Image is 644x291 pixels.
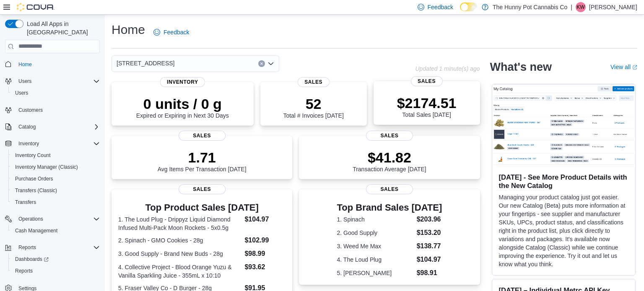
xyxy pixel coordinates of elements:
[136,95,229,119] div: Expired or Expiring in Next 30 Days
[15,139,100,149] span: Inventory
[8,265,103,277] button: Reports
[8,185,103,196] button: Transfers (Classic)
[499,173,628,190] h3: [DATE] - See More Product Details with the New Catalog
[15,242,100,252] span: Reports
[499,193,628,268] p: Managing your product catalog just got easier. Our new Catalog (Beta) puts more information at yo...
[417,241,442,251] dd: $138.77
[15,164,78,170] span: Inventory Manager (Classic)
[15,152,51,159] span: Inventory Count
[337,203,442,213] h3: Top Brand Sales [DATE]
[8,225,103,237] button: Cash Management
[8,149,103,161] button: Inventory Count
[15,227,57,234] span: Cash Management
[12,254,52,264] a: Dashboards
[417,255,442,265] dd: $104.97
[12,185,60,196] a: Transfers (Classic)
[417,228,442,238] dd: $153.20
[15,105,100,115] span: Customers
[410,76,442,86] span: Sales
[15,122,100,132] span: Catalog
[15,175,53,182] span: Purchase Orders
[15,268,33,274] span: Reports
[15,59,100,70] span: Home
[337,242,413,250] dt: 3. Weed Me Max
[283,95,343,112] p: 52
[18,244,36,251] span: Reports
[118,203,286,213] h3: Top Product Sales [DATE]
[15,90,28,96] span: Users
[12,254,100,264] span: Dashboards
[244,214,286,224] dd: $104.97
[12,162,81,172] a: Inventory Manager (Classic)
[12,162,100,172] span: Inventory Manager (Classic)
[366,131,413,141] span: Sales
[12,174,100,184] span: Purchase Orders
[397,95,457,111] p: $2174.51
[12,266,36,276] a: Reports
[15,214,100,224] span: Operations
[158,149,247,166] p: 1.71
[118,250,241,258] dt: 3. Good Supply - Brand New Buds - 28g
[576,2,584,12] span: KW
[18,78,31,85] span: Users
[8,173,103,185] button: Purchase Orders
[23,20,100,36] span: Load All Apps in [GEOGRAPHIC_DATA]
[8,161,103,173] button: Inventory Manager (Classic)
[2,121,103,133] button: Catalog
[17,3,55,11] img: Cova
[298,77,330,87] span: Sales
[417,268,442,278] dd: $98.91
[12,197,100,207] span: Transfers
[160,77,205,87] span: Inventory
[150,24,192,41] a: Feedback
[493,2,567,12] p: The Hunny Pot Cannabis Co
[8,196,103,208] button: Transfers
[18,216,43,222] span: Operations
[2,242,103,253] button: Reports
[460,11,460,12] span: Dark Mode
[15,76,100,86] span: Users
[12,197,39,207] a: Transfers
[267,60,274,67] button: Open list of options
[366,184,413,194] span: Sales
[15,76,35,86] button: Users
[179,184,226,194] span: Sales
[632,65,637,70] svg: External link
[2,75,103,87] button: Users
[244,262,286,272] dd: $93.62
[353,149,426,166] p: $41.82
[2,138,103,149] button: Inventory
[415,65,480,72] p: Updated 1 minute(s) ago
[15,256,49,263] span: Dashboards
[117,58,174,68] span: [STREET_ADDRESS]
[283,95,343,119] div: Total # Invoices [DATE]
[571,2,572,12] p: |
[337,255,413,264] dt: 4. The Loud Plug
[12,88,100,98] span: Users
[12,226,61,236] a: Cash Management
[244,235,286,245] dd: $102.99
[353,149,426,173] div: Transaction Average [DATE]
[15,139,42,149] button: Inventory
[18,107,43,113] span: Customers
[15,199,36,206] span: Transfers
[15,59,35,70] a: Home
[417,214,442,224] dd: $203.96
[610,64,637,70] a: View allExternal link
[118,236,241,245] dt: 2. Spinach - GMO Cookies - 28g
[18,61,32,68] span: Home
[179,131,226,141] span: Sales
[15,187,57,194] span: Transfers (Classic)
[2,213,103,225] button: Operations
[2,58,103,70] button: Home
[15,105,46,115] a: Customers
[158,149,247,173] div: Avg Items Per Transaction [DATE]
[15,242,39,252] button: Reports
[428,3,453,11] span: Feedback
[337,229,413,237] dt: 2. Good Supply
[18,140,39,147] span: Inventory
[258,60,265,67] button: Clear input
[2,104,103,116] button: Customers
[15,214,47,224] button: Operations
[118,215,241,232] dt: 1. The Loud Plug - Drippyz Liquid Diamond Infused Multi-Pack Moon Rockets - 5x0.5g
